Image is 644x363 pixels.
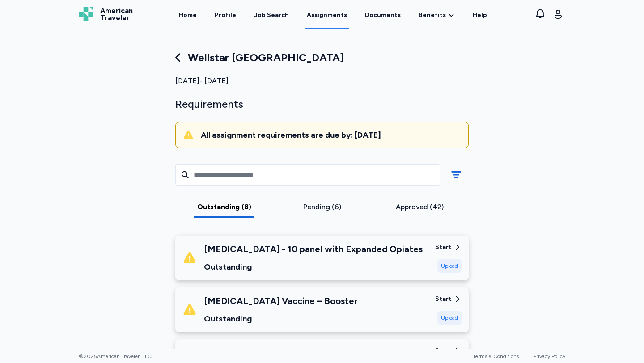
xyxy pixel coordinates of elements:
a: Terms & Conditions [473,353,519,359]
div: Job Search [254,11,289,20]
div: Requirements [175,97,469,111]
div: Upload [437,311,462,325]
span: Benefits [419,11,446,20]
div: Approved (42) [374,202,465,212]
div: Upload [437,259,462,273]
div: Outstanding (8) [179,202,270,212]
div: [MEDICAL_DATA] - 10 panel with Expanded Opiates [204,243,423,255]
div: [MEDICAL_DATA] Vaccine – Booster [204,295,358,307]
div: Start [435,243,452,252]
div: [DATE] - [DATE] [175,76,469,86]
div: All assignment requirements are due by: [DATE] [201,130,461,140]
a: Assignments [305,1,349,29]
div: Start [435,295,452,304]
div: Start [435,346,452,355]
div: Wellstar [GEOGRAPHIC_DATA] [175,51,469,65]
div: Social Security Card [204,346,290,359]
div: Outstanding [204,312,358,325]
span: American Traveler [100,7,133,21]
div: Outstanding [204,261,423,273]
a: Benefits [419,11,455,20]
img: Logo [79,7,93,21]
a: Privacy Policy [533,353,565,359]
span: © 2025 American Traveler, LLC [79,353,152,360]
div: Pending (6) [277,202,368,212]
